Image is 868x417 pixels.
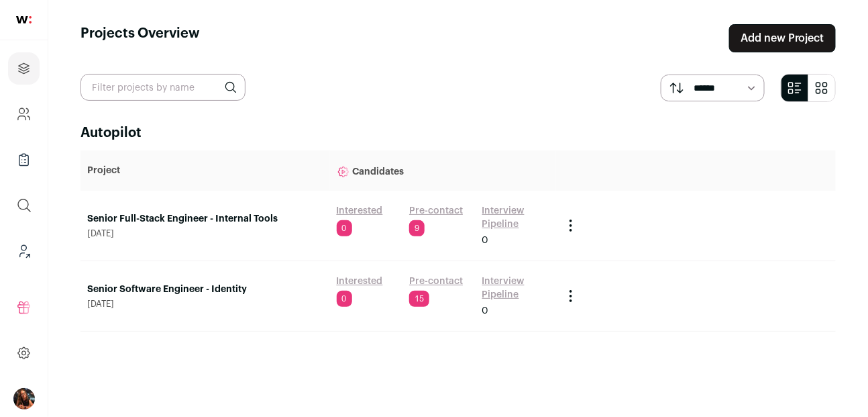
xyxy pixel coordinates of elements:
[8,98,40,130] a: Company and ATS Settings
[337,157,550,184] p: Candidates
[337,275,383,288] a: Interested
[8,235,40,267] a: Leads (Backoffice)
[563,288,579,304] button: Project Actions
[482,204,550,231] a: Interview Pipeline
[80,124,836,142] h2: Autopilot
[8,52,40,85] a: Projects
[87,164,323,177] p: Project
[482,304,489,318] span: 0
[80,74,246,101] input: Filter projects by name
[80,24,200,52] h1: Projects Overview
[87,283,323,296] a: Senior Software Engineer - Identity
[337,204,383,218] a: Interested
[563,218,579,234] button: Project Actions
[337,291,352,307] span: 0
[482,275,550,302] a: Interview Pipeline
[13,388,35,410] button: Open dropdown
[87,299,323,310] span: [DATE]
[13,388,35,410] img: 13968079-medium_jpg
[87,212,323,226] a: Senior Full-Stack Engineer - Internal Tools
[482,234,489,247] span: 0
[337,220,352,236] span: 0
[87,228,323,239] span: [DATE]
[409,275,463,288] a: Pre-contact
[409,220,425,236] span: 9
[16,16,32,24] img: wellfound-shorthand-0d5821cbd27db2630d0214b213865d53afaa358527fdda9d0ea32b1df1b89c2c.svg
[409,204,463,218] a: Pre-contact
[409,291,429,307] span: 15
[8,144,40,176] a: Company Lists
[729,24,836,52] a: Add new Project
